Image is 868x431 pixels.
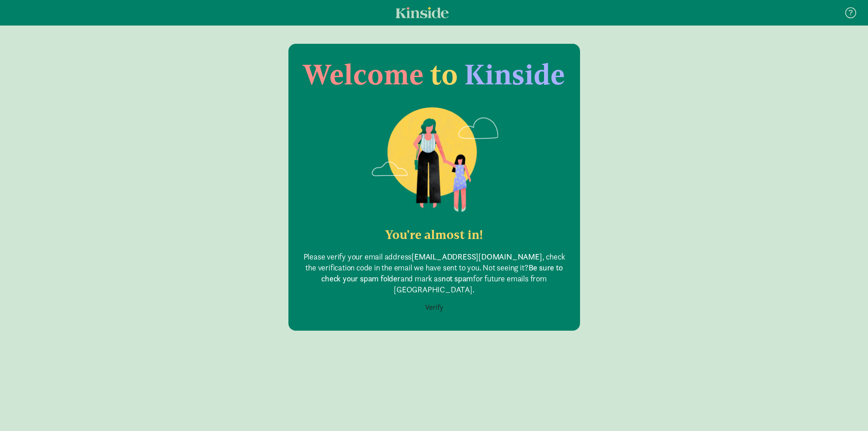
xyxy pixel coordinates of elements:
span: Kinside [464,57,565,92]
h2: You're almost in! [303,228,565,242]
b: not spam [442,273,473,284]
p: Please verify your email address , check the verification code in the email we have sent to you. ... [303,251,565,295]
span: Welcome [303,57,424,92]
b: Be sure to check your spam folder [321,262,562,284]
b: [EMAIL_ADDRESS][DOMAIN_NAME] [411,251,542,262]
button: Verify [419,299,449,316]
span: to [430,57,458,92]
a: Kinside [395,7,449,18]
